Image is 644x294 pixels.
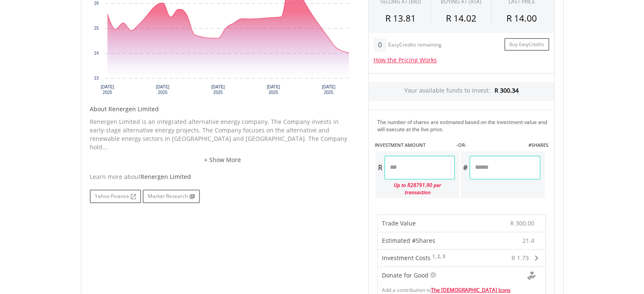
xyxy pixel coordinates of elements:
[322,85,335,95] text: [DATE] 2025
[527,272,536,280] img: Donte For Good
[382,219,416,227] span: Trade Value
[382,236,435,245] span: Estimated #Shares
[90,105,356,113] h5: About Renergen Limited
[528,142,548,148] label: #SHARES
[495,86,519,94] span: R 300.34
[211,85,225,95] text: [DATE] 2025
[382,254,431,262] span: Investment Costs
[100,85,114,95] text: [DATE] 2025
[90,156,356,164] a: + Show More
[511,254,529,262] span: R 1.73
[385,12,416,24] span: R 13.81
[388,42,442,49] div: EasyCredits remaining
[510,219,534,227] span: R 300.00
[446,12,476,24] span: R 14.02
[506,12,537,24] span: R 14.00
[94,26,99,30] text: 15
[156,85,169,95] text: [DATE] 2025
[266,85,280,95] text: [DATE] 2025
[90,118,356,151] p: Renergen Limited is an integrated alternative energy company. The Company invests in early-stage ...
[522,236,534,245] span: 21.4
[375,142,426,148] label: INVESTMENT AMOUNT
[461,156,470,179] div: #
[369,82,554,101] div: Your available funds to invest:
[504,38,549,51] a: Buy EasyCredits
[382,271,428,279] span: Donate for Good
[141,173,191,181] span: Renergen Limited
[432,253,445,259] sup: 1, 2, 3
[373,56,437,64] a: How the Pricing Works
[90,190,141,203] a: Yahoo Finance
[94,76,99,80] text: 13
[373,38,387,52] div: 0
[377,118,551,133] div: The number of shares are estimated based on the investment value and will execute at the live price.
[376,179,455,198] div: Up to R28791.90 per transaction
[378,282,545,294] div: Add a contribution to
[143,190,200,203] a: Market Research
[376,156,384,179] div: R
[94,1,99,5] text: 16
[94,51,99,55] text: 14
[456,142,466,148] label: -OR-
[431,286,511,294] a: The [DEMOGRAPHIC_DATA] Icons
[90,173,356,181] div: Learn more about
